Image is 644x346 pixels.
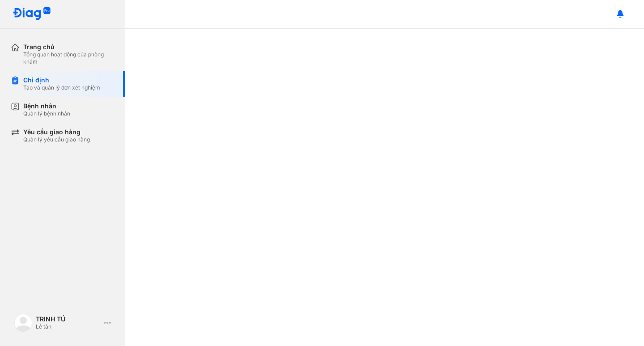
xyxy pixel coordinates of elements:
div: Trang chủ [23,43,114,51]
div: Bệnh nhân [23,102,70,110]
div: Tổng quan hoạt động của phòng khám [23,51,114,65]
div: Quản lý bệnh nhân [23,110,70,117]
div: Yêu cầu giao hàng [23,128,90,136]
img: logo [13,7,51,21]
div: Lễ tân [36,323,100,330]
div: TRINH TÚ [36,315,100,323]
div: Quản lý yêu cầu giao hàng [23,136,90,143]
img: logo [14,314,32,332]
div: Tạo và quản lý đơn xét nghiệm [23,84,100,91]
div: Chỉ định [23,76,100,84]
